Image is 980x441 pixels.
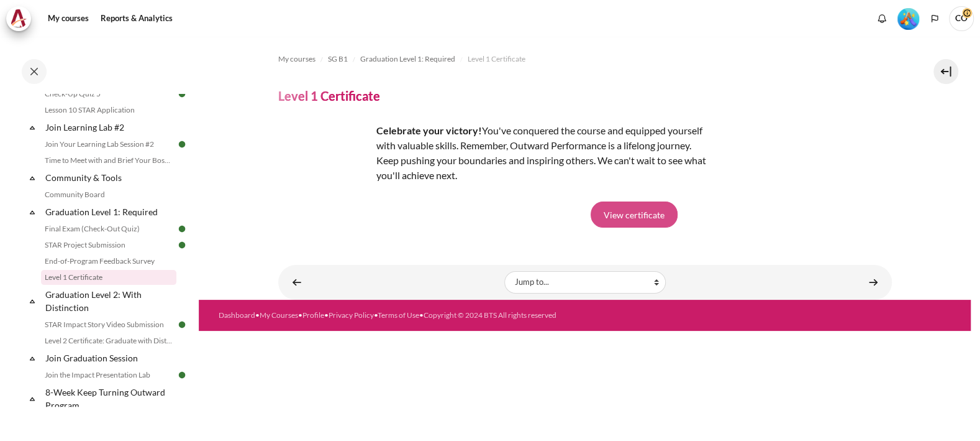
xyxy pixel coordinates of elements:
img: Architeck [10,9,27,28]
a: STAR Project Submission [41,238,176,253]
span: Graduation Level 1: Required [360,53,455,65]
a: Time to Meet with and Brief Your Boss #2 [41,153,176,168]
a: Graduation Level 2: With Distinction [43,286,176,316]
a: My Courses [260,310,298,320]
span: CO [949,6,974,31]
a: Privacy Policy [329,310,374,320]
a: Level #5 [892,7,924,30]
section: Content [199,37,971,300]
a: SG B1 [328,52,348,67]
a: Community Board [41,187,176,202]
a: Level 2 Certificate: Graduate with Distinction [41,333,176,348]
h4: Level 1 Certificate [278,88,380,104]
a: ◄ End-of-Program Feedback Survey [284,270,309,294]
a: STAR Impact Story Video Submission [41,317,176,332]
img: Done [176,319,188,330]
img: Done [176,88,188,100]
span: Collapse [26,206,39,218]
a: Join Learning Lab #2 [43,119,176,136]
span: Level 1 Certificate [468,53,525,65]
div: You've conquered the course and equipped yourself with valuable skills. Remember, Outward Perform... [278,123,713,183]
a: Join Graduation Session [43,350,176,366]
a: Architeck Architeck [6,6,37,31]
img: adet [278,123,371,216]
img: Level #5 [897,8,919,30]
a: Terms of Use [378,310,419,320]
a: View certificate [591,202,678,228]
a: Join the Impact Presentation Lab [41,368,176,383]
strong: Celebrate your victory! [376,124,482,136]
div: Show notification window with no new notifications [873,9,891,28]
a: End-of-Program Feedback Survey [41,254,176,269]
a: Copyright © 2024 BTS All rights reserved [424,310,556,320]
a: Reports & Analytics [96,6,177,31]
div: • • • • • [219,310,621,321]
a: Graduation Level 1: Required [360,52,455,67]
a: Level 1 Certificate [468,52,525,67]
a: Graduation Level 1: Required [43,203,176,220]
span: Collapse [26,121,39,134]
a: Profile [302,310,324,320]
button: Languages [925,9,944,28]
a: Level 1 Certificate [41,270,176,285]
a: My courses [43,6,93,31]
nav: Navigation bar [278,49,892,69]
a: Community & Tools [43,169,176,186]
span: SG B1 [328,53,348,65]
a: Dashboard [219,310,255,320]
img: Done [176,369,188,381]
a: Final Exam (Check-Out Quiz) [41,221,176,236]
img: Done [176,239,188,251]
img: Done [176,223,188,234]
span: Collapse [26,172,39,184]
span: Collapse [26,352,39,364]
a: 8-Week Keep Turning Outward Program [43,384,176,414]
a: Join Your Learning Lab Session #2 [41,137,176,152]
a: Lesson 10 STAR Application [41,103,176,118]
div: Level #5 [897,7,919,30]
img: Done [176,139,188,150]
a: STAR Impact Story Video Submission ► [861,270,886,294]
span: My courses [278,53,315,65]
a: User menu [949,6,974,31]
a: Check-Up Quiz 5 [41,86,176,101]
span: Collapse [26,295,39,307]
span: Collapse [26,392,39,405]
a: My courses [278,52,315,67]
